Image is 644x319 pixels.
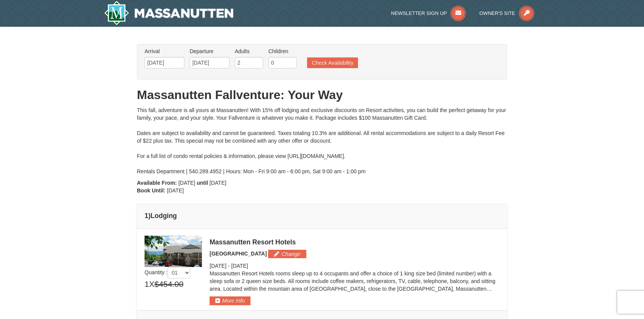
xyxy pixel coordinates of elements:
[210,296,250,305] button: More Info
[231,263,248,269] span: [DATE]
[228,263,230,269] span: -
[210,251,267,257] span: [GEOGRAPHIC_DATA]
[190,47,229,55] label: Departure
[104,1,233,25] a: Massanutten Resort
[154,278,184,290] span: $454.00
[480,10,516,16] span: Owner's Site
[178,180,195,186] span: [DATE]
[235,47,263,55] label: Adults
[137,106,507,175] div: This fall, adventure is all yours at Massanutten! With 15% off lodging and exclusive discounts on...
[145,236,202,267] img: 19219026-1-e3b4ac8e.jpg
[480,10,535,16] a: Owner's Site
[148,212,151,220] span: )
[391,10,447,16] span: Newsletter Sign Up
[268,47,297,55] label: Children
[391,10,466,16] a: Newsletter Sign Up
[145,47,184,55] label: Arrival
[307,57,358,68] button: Check Availability
[145,212,499,220] h4: 1 Lodging
[137,187,166,194] strong: Book Until:
[210,180,226,186] span: [DATE]
[268,250,306,258] button: Change
[137,87,507,103] h1: Massanutten Fallventure: Your Way
[145,269,190,275] span: Quantity :
[197,180,208,186] strong: until
[210,263,226,269] span: [DATE]
[104,1,233,25] img: Massanutten Resort Logo
[167,187,184,194] span: [DATE]
[149,278,154,290] span: X
[137,180,177,186] strong: Available From:
[145,278,149,290] span: 1
[210,238,499,246] div: Massanutten Resort Hotels
[210,270,499,293] p: Massanutten Resort Hotels rooms sleep up to 4 occupants and offer a choice of 1 king size bed (li...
